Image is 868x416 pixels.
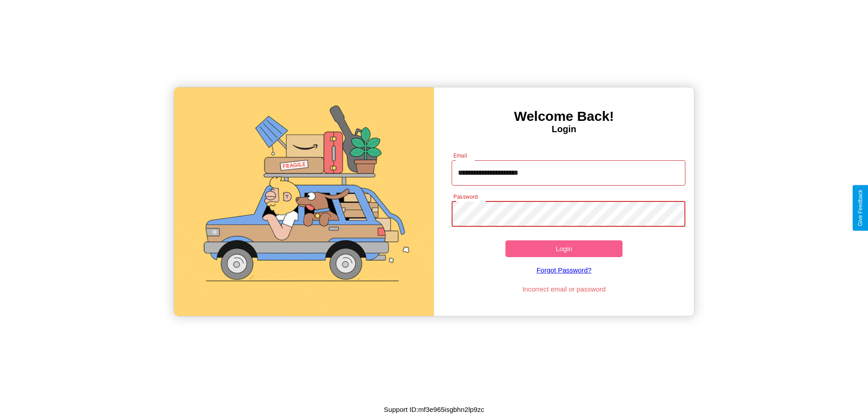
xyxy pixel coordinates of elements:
button: Login [505,240,623,257]
p: Incorrect email or password [447,283,681,295]
label: Password [453,193,477,201]
label: Email [453,152,467,159]
div: Give Feedback [857,190,863,226]
img: gif [174,87,434,316]
h3: Welcome Back! [434,109,694,124]
p: Support ID: mf3e965isgbhn2lp9zc [384,403,484,416]
h4: Login [434,124,694,134]
a: Forgot Password? [447,257,681,283]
